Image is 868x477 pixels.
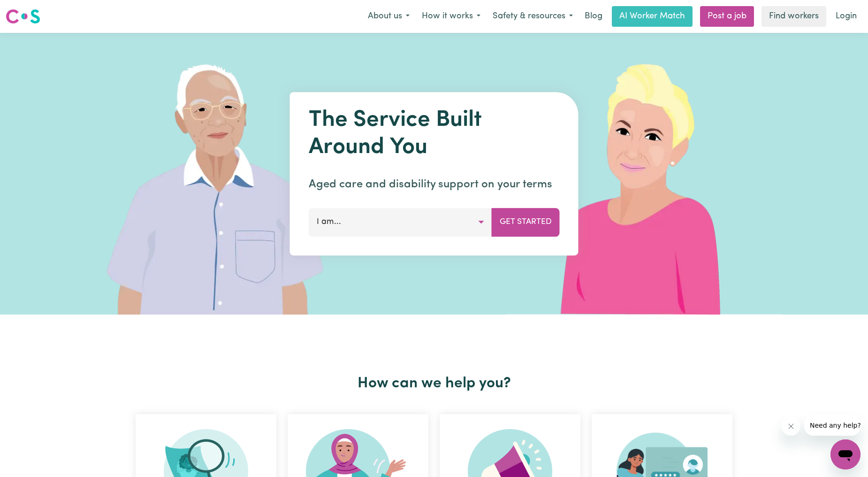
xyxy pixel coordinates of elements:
[6,8,40,25] img: Careseekers logo
[487,7,579,26] button: Safety & resources
[579,6,608,27] a: Blog
[6,7,57,14] span: Need any help?
[6,6,40,27] a: Careseekers logo
[804,415,860,436] iframe: Message from company
[309,107,560,161] h1: The Service Built Around You
[362,7,416,26] button: About us
[612,6,693,27] a: AI Worker Match
[130,375,738,392] h2: How can we help you?
[416,7,487,26] button: How it works
[492,208,560,236] button: Get Started
[309,208,492,236] button: I am...
[309,176,560,193] p: Aged care and disability support on your terms
[830,6,862,27] a: Login
[700,6,754,27] a: Post a job
[782,417,800,436] iframe: Close message
[761,6,826,27] a: Find workers
[830,439,860,469] iframe: Button to launch messaging window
